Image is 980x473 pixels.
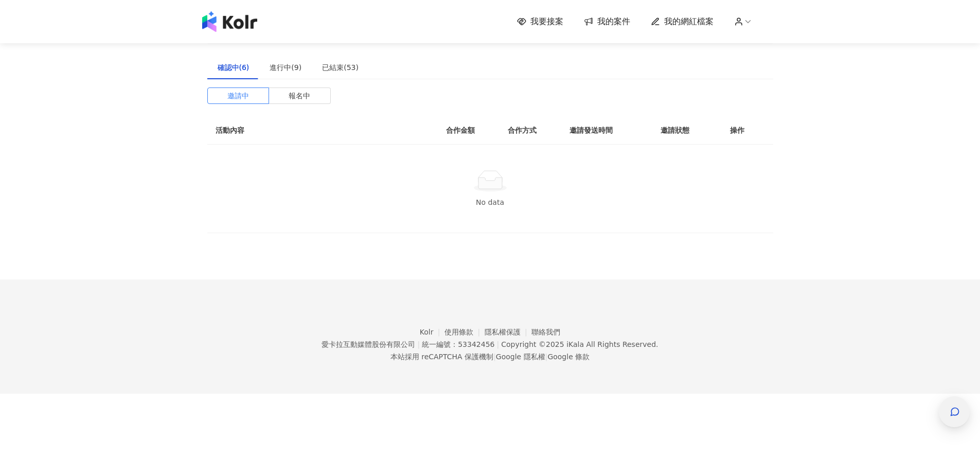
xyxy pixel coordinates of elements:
a: iKala [566,340,584,348]
th: 操作 [722,116,773,145]
a: Kolr [420,328,444,336]
a: 使用條款 [444,328,485,336]
div: Copyright © 2025 All Rights Reserved. [501,340,658,348]
a: Google 隱私權 [496,353,545,361]
div: 確認中(6) [218,62,250,73]
div: 統一編號：53342456 [422,340,494,348]
span: | [545,353,548,361]
th: 合作金額 [438,116,500,145]
a: 我的網紅檔案 [651,16,714,27]
div: 愛卡拉互動媒體股份有限公司 [322,340,415,348]
div: No data [220,197,761,208]
a: 聯絡我們 [531,328,560,336]
span: 我的案件 [597,16,630,27]
th: 合作方式 [500,116,561,145]
a: 我要接案 [517,16,563,27]
span: | [496,340,499,348]
span: | [417,340,420,348]
th: 邀請發送時間 [561,116,652,145]
span: 報名中 [289,88,310,103]
span: 邀請中 [227,88,249,103]
span: 我的網紅檔案 [664,16,714,27]
a: Google 條款 [547,353,590,361]
a: 我的案件 [584,16,630,27]
th: 邀請狀態 [652,116,721,145]
span: | [493,353,496,361]
img: logo [202,11,257,32]
div: 已結束(53) [322,62,359,73]
span: 我要接案 [530,16,563,27]
span: 本站採用 reCAPTCHA 保護機制 [390,351,590,363]
div: 進行中(9) [270,62,301,73]
a: 隱私權保護 [485,328,532,336]
th: 活動內容 [207,116,413,145]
